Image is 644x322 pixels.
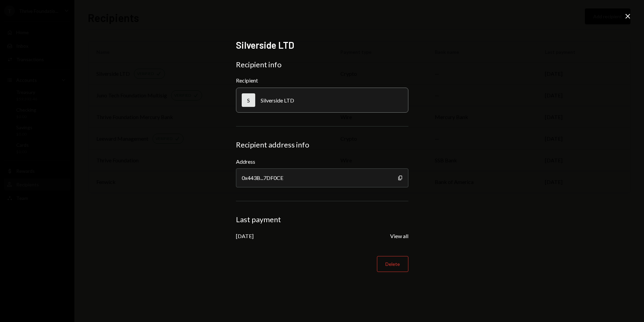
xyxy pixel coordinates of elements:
[236,39,408,52] h2: Silverside LTD
[236,60,408,69] div: Recipient info
[236,140,408,149] div: Recipient address info
[377,256,408,272] button: Delete
[236,215,408,224] div: Last payment
[390,233,408,240] button: View all
[236,233,254,239] div: [DATE]
[261,97,294,103] div: Silverside LTD
[236,77,408,84] div: Recipient
[242,93,255,107] div: S
[236,168,408,187] div: 0x443B...7DF0CE
[236,158,408,166] label: Address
